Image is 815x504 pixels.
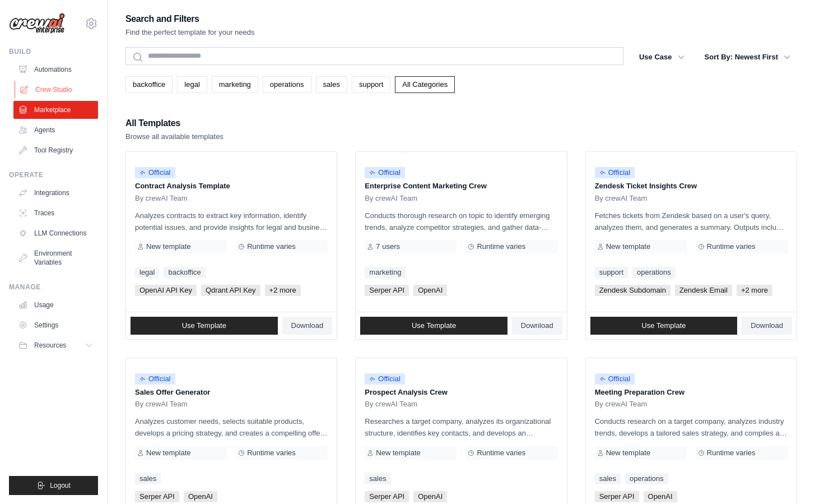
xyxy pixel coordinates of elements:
[125,131,223,142] p: Browse all available templates
[135,387,328,398] p: Sales Offer Generator
[595,373,635,385] span: Official
[365,373,405,385] span: Official
[590,317,738,335] a: Use Template
[632,267,676,278] a: operations
[606,448,650,457] span: New template
[632,47,691,67] button: Use Case
[365,415,557,439] p: Researches a target company, analyzes its organizational structure, identifies key contacts, and ...
[352,76,390,93] a: support
[707,448,756,457] span: Runtime varies
[135,181,328,192] p: Contract Analysis Template
[265,285,301,296] span: +2 more
[376,242,400,251] span: 7 users
[316,76,347,93] a: sales
[742,317,792,335] a: Download
[595,387,788,398] p: Meeting Preparation Crew
[360,317,507,335] a: Use Template
[135,373,175,385] span: Official
[13,204,98,222] a: Traces
[595,473,621,484] a: sales
[13,184,98,202] a: Integrations
[698,47,797,67] button: Sort By: Newest First
[13,336,98,354] button: Resources
[182,321,226,330] span: Use Template
[135,267,159,278] a: legal
[135,285,197,296] span: OpenAI API Key
[751,321,783,330] span: Download
[201,285,260,296] span: Qdrant API Key
[365,194,417,203] span: By crewAI Team
[263,76,311,93] a: operations
[146,242,190,251] span: New template
[291,321,324,330] span: Download
[365,387,557,398] p: Prospect Analysis Crew
[412,321,456,330] span: Use Template
[135,415,328,439] p: Analyzes customer needs, selects suitable products, develops a pricing strategy, and creates a co...
[164,267,205,278] a: backoffice
[15,81,99,99] a: Crew Studio
[135,491,179,502] span: Serper API
[595,167,635,178] span: Official
[13,224,98,242] a: LLM Connections
[184,491,217,502] span: OpenAI
[365,181,557,192] p: Enterprise Content Marketing Crew
[135,210,328,233] p: Analyzes contracts to extract key information, identify potential issues, and provide insights fo...
[413,491,447,502] span: OpenAI
[395,76,455,93] a: All Categories
[737,285,772,296] span: +2 more
[9,476,98,495] button: Logout
[9,170,98,179] div: Operate
[212,76,258,93] a: marketing
[13,296,98,314] a: Usage
[50,481,71,490] span: Logout
[707,242,756,251] span: Runtime varies
[606,242,650,251] span: New template
[125,11,255,27] h2: Search and Filters
[135,473,161,484] a: sales
[365,400,417,409] span: By crewAI Team
[365,285,409,296] span: Serper API
[376,448,420,457] span: New template
[135,194,188,203] span: By crewAI Team
[595,491,639,502] span: Serper API
[477,242,525,251] span: Runtime varies
[135,400,188,409] span: By crewAI Team
[13,141,98,159] a: Tool Registry
[13,101,98,119] a: Marketplace
[34,341,66,350] span: Resources
[595,194,648,203] span: By crewAI Team
[13,316,98,334] a: Settings
[9,13,65,34] img: Logo
[512,317,562,335] a: Download
[644,491,677,502] span: OpenAI
[595,267,628,278] a: support
[9,283,98,292] div: Manage
[177,76,207,93] a: legal
[595,415,788,439] p: Conducts research on a target company, analyzes industry trends, develops a tailored sales strate...
[365,167,405,178] span: Official
[675,285,732,296] span: Zendesk Email
[595,210,788,233] p: Fetches tickets from Zendesk based on a user's query, analyzes them, and generates a summary. Out...
[146,448,190,457] span: New template
[282,317,333,335] a: Download
[13,121,98,139] a: Agents
[125,76,173,93] a: backoffice
[365,491,409,502] span: Serper API
[135,167,175,178] span: Official
[13,61,98,78] a: Automations
[365,210,557,233] p: Conducts thorough research on topic to identify emerging trends, analyze competitor strategies, a...
[641,321,686,330] span: Use Template
[595,181,788,192] p: Zendesk Ticket Insights Crew
[9,47,98,56] div: Build
[365,473,390,484] a: sales
[625,473,668,484] a: operations
[477,448,525,457] span: Runtime varies
[13,244,98,271] a: Environment Variables
[595,400,648,409] span: By crewAI Team
[365,267,406,278] a: marketing
[131,317,278,335] a: Use Template
[125,27,255,38] p: Find the perfect template for your needs
[413,285,447,296] span: OpenAI
[247,448,296,457] span: Runtime varies
[595,285,670,296] span: Zendesk Subdomain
